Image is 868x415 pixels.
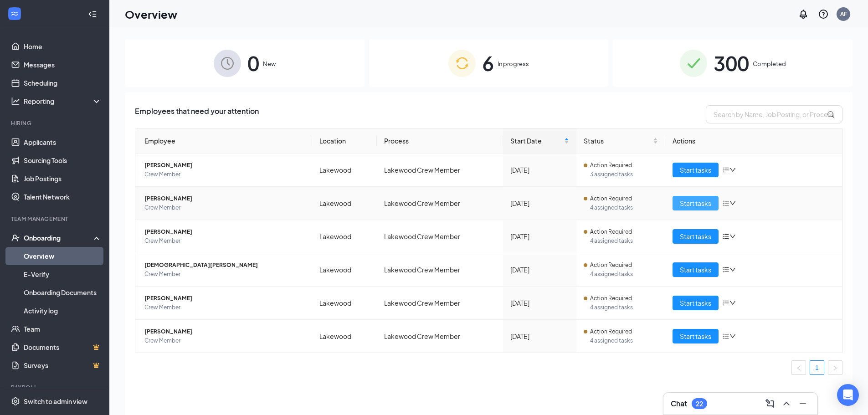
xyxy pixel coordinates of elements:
[24,97,102,106] div: Reporting
[24,247,102,265] a: Overview
[729,167,736,173] span: down
[312,287,377,320] td: Lakewood
[729,233,736,240] span: down
[24,265,102,283] a: E-Verify
[590,261,632,270] span: Action Required
[590,294,632,303] span: Action Required
[590,194,632,203] span: Action Required
[729,200,736,206] span: down
[673,329,719,343] button: Start tasks
[24,37,102,56] a: Home
[11,215,100,223] div: Team Management
[377,287,503,320] td: Lakewood Crew Member
[24,302,102,320] a: Activity log
[714,47,749,79] span: 300
[11,233,20,242] svg: UserCheck
[11,397,20,406] svg: Settings
[832,365,838,371] span: right
[135,128,312,154] th: Employee
[247,47,259,79] span: 0
[11,384,100,391] div: Payroll
[88,10,97,19] svg: Collapse
[590,203,658,212] span: 4 assigned tasks
[590,227,632,236] span: Action Required
[673,229,719,244] button: Start tasks
[722,166,729,174] span: bars
[24,338,102,356] a: DocumentsCrown
[818,9,829,20] svg: QuestionInfo
[696,400,703,408] div: 22
[482,47,494,79] span: 6
[673,196,719,210] button: Start tasks
[510,198,570,208] div: [DATE]
[144,161,305,170] span: [PERSON_NAME]
[144,303,305,312] span: Crew Member
[377,128,503,154] th: Process
[729,333,736,339] span: down
[810,361,824,374] a: 1
[680,265,711,275] span: Start tasks
[722,299,729,307] span: bars
[263,59,276,68] span: New
[753,59,786,68] span: Completed
[590,170,658,179] span: 3 assigned tasks
[791,360,806,375] button: left
[584,136,651,146] span: Status
[144,336,305,345] span: Crew Member
[377,320,503,353] td: Lakewood Crew Member
[765,398,776,409] svg: ComposeMessage
[510,231,570,241] div: [DATE]
[722,333,729,340] span: bars
[665,128,842,154] th: Actions
[673,296,719,310] button: Start tasks
[680,198,711,208] span: Start tasks
[590,270,658,279] span: 4 assigned tasks
[312,154,377,187] td: Lakewood
[24,56,102,74] a: Messages
[24,133,102,151] a: Applicants
[24,188,102,206] a: Talent Network
[729,300,736,306] span: down
[144,236,305,246] span: Crew Member
[312,320,377,353] td: Lakewood
[779,396,794,411] button: ChevronUp
[510,165,570,175] div: [DATE]
[24,169,102,188] a: Job Postings
[590,236,658,246] span: 4 assigned tasks
[24,320,102,338] a: Team
[796,365,801,371] span: left
[722,266,729,273] span: bars
[510,331,570,341] div: [DATE]
[377,187,503,220] td: Lakewood Crew Member
[796,396,810,411] button: Minimize
[680,165,711,175] span: Start tasks
[377,220,503,253] td: Lakewood Crew Member
[828,360,842,375] li: Next Page
[510,136,563,146] span: Start Date
[510,265,570,275] div: [DATE]
[680,331,711,341] span: Start tasks
[144,294,305,303] span: [PERSON_NAME]
[312,220,377,253] td: Lakewood
[673,262,719,277] button: Start tasks
[706,105,842,123] input: Search by Name, Job Posting, or Process
[680,298,711,308] span: Start tasks
[312,253,377,287] td: Lakewood
[590,327,632,336] span: Action Required
[144,170,305,179] span: Crew Member
[576,128,665,154] th: Status
[810,360,824,375] li: 1
[680,231,711,241] span: Start tasks
[24,74,102,92] a: Scheduling
[135,105,259,123] span: Employees that need your attention
[510,298,570,308] div: [DATE]
[24,356,102,374] a: SurveysCrown
[377,253,503,287] td: Lakewood Crew Member
[312,128,377,154] th: Location
[144,270,305,279] span: Crew Member
[798,9,809,20] svg: Notifications
[144,203,305,212] span: Crew Member
[590,161,632,170] span: Action Required
[722,200,729,207] span: bars
[11,119,100,127] div: Hiring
